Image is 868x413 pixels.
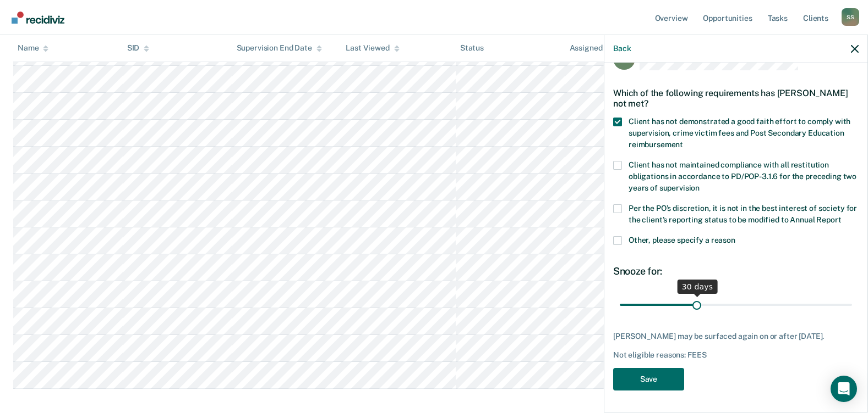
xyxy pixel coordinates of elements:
div: S S [842,8,859,26]
span: Client has not maintained compliance with all restitution obligations in accordance to PD/POP-3.1... [629,160,856,192]
button: Profile dropdown button [842,8,859,26]
img: Recidiviz [12,12,64,24]
div: Status [460,44,484,53]
div: SID [127,44,150,53]
div: 30 days [678,280,718,294]
div: [PERSON_NAME] may be surfaced again on or after [DATE]. [613,332,859,341]
div: Open Intercom Messenger [831,376,857,402]
div: Not eligible reasons: FEES [613,350,859,360]
button: Back [613,44,631,53]
div: Assigned to [570,44,621,53]
button: Save [613,368,684,390]
div: Snooze for: [613,265,859,277]
div: Supervision End Date [237,44,322,53]
span: Other, please specify a reason [629,236,735,244]
div: Last Viewed [346,44,399,53]
div: Name [18,44,48,53]
span: Per the PO’s discretion, it is not in the best interest of society for the client’s reporting sta... [629,204,857,224]
span: Client has not demonstrated a good faith effort to comply with supervision, crime victim fees and... [629,117,850,149]
div: Which of the following requirements has [PERSON_NAME] not met? [613,79,859,118]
